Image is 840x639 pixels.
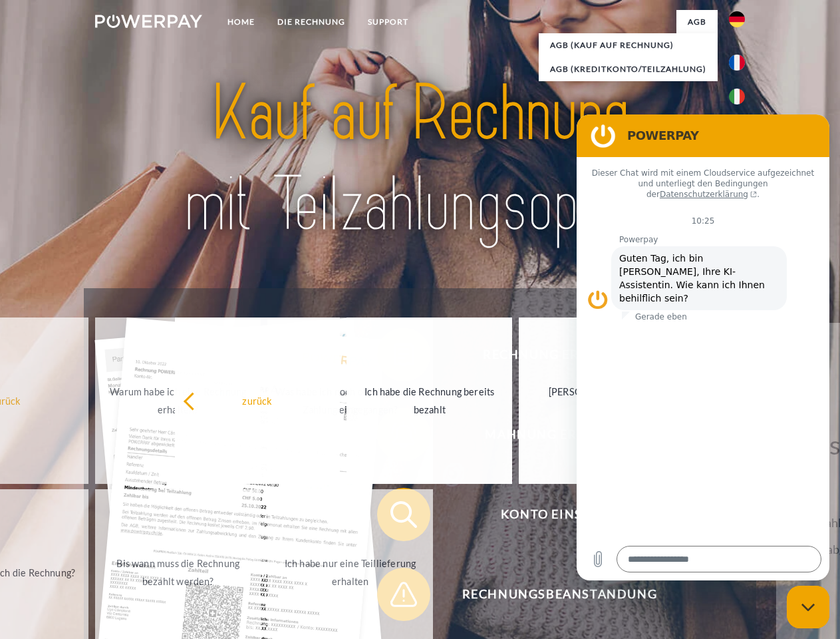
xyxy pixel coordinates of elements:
span: Rechnungsbeanstandung [396,568,722,621]
img: logo-powerpay-white.svg [95,15,202,28]
div: [PERSON_NAME] wurde retourniert [527,383,676,419]
img: title-powerpay_de.svg [127,64,713,255]
span: Konto einsehen [396,488,722,541]
a: AGB (Kauf auf Rechnung) [539,33,718,57]
img: it [729,89,745,105]
button: Konto einsehen [377,488,723,541]
a: SUPPORT [356,10,420,34]
iframe: Schaltfläche zum Öffnen des Messaging-Fensters; Konversation läuft [787,586,829,628]
a: agb [676,10,718,34]
img: fr [729,55,745,71]
div: zurück [183,391,333,409]
div: Bis wann muss die Rechnung bezahlt werden? [103,554,253,590]
div: Ich habe die Rechnung bereits bezahlt [354,383,504,419]
a: DIE RECHNUNG [266,10,356,34]
iframe: Messaging-Fenster [577,114,829,580]
div: Ich habe nur eine Teillieferung erhalten [275,554,425,590]
a: AGB (Kreditkonto/Teilzahlung) [539,57,718,81]
div: Warum habe ich eine Rechnung erhalten? [103,383,253,419]
img: de [729,11,745,27]
button: Rechnungsbeanstandung [377,568,723,621]
a: Home [216,10,266,34]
